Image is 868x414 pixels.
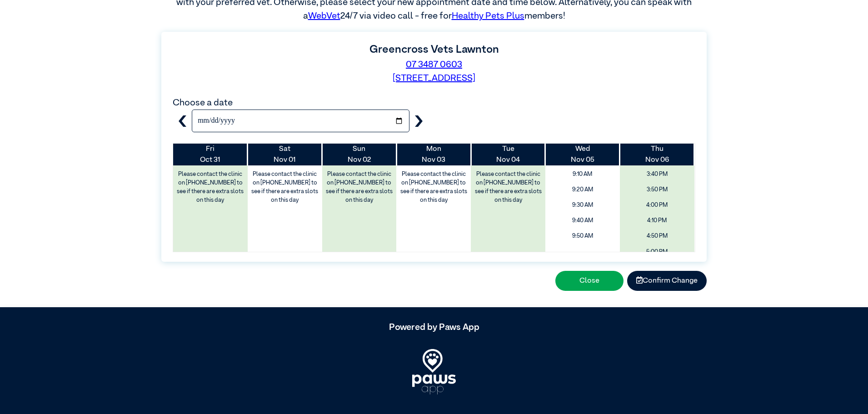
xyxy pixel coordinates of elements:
[397,168,470,207] label: Please contact the clinic on [PHONE_NUMBER] to see if there are extra slots on this day
[549,229,617,243] span: 9:50 AM
[173,98,233,107] label: Choose a date
[549,199,617,212] span: 9:30 AM
[249,168,321,207] label: Please contact the clinic on [PHONE_NUMBER] to see if there are extra slots on this day
[174,168,247,207] label: Please contact the clinic on [PHONE_NUMBER] to see if there are extra slots on this day
[471,144,545,165] th: Nov 04
[412,349,456,394] img: PawsApp
[623,199,691,212] span: 4:00 PM
[549,183,617,196] span: 9:20 AM
[620,144,694,165] th: Nov 06
[472,168,544,207] label: Please contact the clinic on [PHONE_NUMBER] to see if there are extra slots on this day
[396,144,471,165] th: Nov 03
[549,168,617,181] span: 9:10 AM
[406,60,462,69] a: 07 3487 0603
[623,183,691,196] span: 3:50 PM
[623,229,691,243] span: 4:50 PM
[308,11,340,20] a: WebVet
[627,271,707,291] button: Confirm Change
[549,214,617,227] span: 9:40 AM
[555,271,624,291] button: Close
[248,144,322,165] th: Nov 01
[452,11,524,20] a: Healthy Pets Plus
[173,144,248,165] th: Oct 31
[623,168,691,181] span: 3:40 PM
[161,322,707,333] h5: Powered by Paws App
[623,245,691,259] span: 5:00 PM
[369,44,499,55] label: Greencross Vets Lawnton
[322,144,397,165] th: Nov 02
[323,168,396,207] label: Please contact the clinic on [PHONE_NUMBER] to see if there are extra slots on this day
[545,144,620,165] th: Nov 05
[623,214,691,227] span: 4:10 PM
[393,74,475,83] a: [STREET_ADDRESS]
